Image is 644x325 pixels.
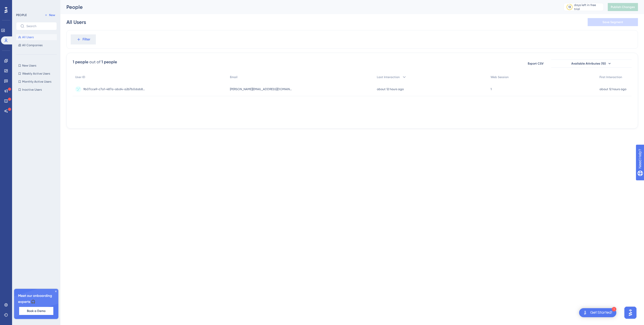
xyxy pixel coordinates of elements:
[22,43,43,47] span: All Companies
[571,62,606,66] span: Available Attributes (10)
[623,305,638,320] iframe: UserGuiding AI Assistant Launcher
[230,75,237,79] span: Email
[12,1,31,7] span: Need Help?
[491,75,509,79] span: Web Session
[590,310,612,315] div: Get Started!
[602,20,623,24] span: Save Segment
[18,293,54,305] span: Meet our onboarding experts 🎧
[599,75,622,79] span: First Interaction
[89,59,100,65] div: out of
[523,60,548,68] button: Export CSV
[612,307,616,311] div: 1
[27,309,46,313] span: Book a Demo
[551,60,632,68] button: Available Attributes (10)
[16,63,57,69] button: New Users
[22,80,51,84] span: Monthly Active Users
[26,24,53,28] input: Search
[574,3,602,11] div: days left in free trial
[16,42,57,48] button: All Companies
[528,62,544,66] span: Export CSV
[43,12,57,18] button: New
[49,13,55,17] span: New
[75,75,85,79] span: User ID
[73,59,88,65] div: 1 people
[16,34,57,40] button: All Users
[599,87,626,91] time: about 12 hours ago
[22,64,36,68] span: New Users
[83,36,90,42] span: Filter
[568,5,571,9] div: 13
[588,18,638,26] button: Save Segment
[377,75,400,79] span: Last Interaction
[611,5,635,9] span: Publish Changes
[16,13,27,17] div: PEOPLE
[66,19,86,26] div: All Users
[377,87,404,91] time: about 12 hours ago
[16,71,57,77] button: Weekly Active Users
[491,87,492,91] span: 1
[101,59,117,65] div: 1 people
[579,308,616,317] div: Open Get Started! checklist, remaining modules: 1
[22,72,50,76] span: Weekly Active Users
[19,307,53,315] button: Book a Demo
[71,34,96,44] button: Filter
[22,35,34,39] span: All Users
[16,79,57,85] button: Monthly Active Users
[582,310,588,316] img: launcher-image-alternative-text
[16,87,57,93] button: Inactive Users
[22,88,42,92] span: Inactive Users
[66,4,551,11] div: People
[230,87,293,91] span: [PERSON_NAME][EMAIL_ADDRESS][DOMAIN_NAME]
[83,87,146,91] span: 9b07cce9-c7a1-487a-abd4-a2b7b0dab8d9
[608,3,638,11] button: Publish Changes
